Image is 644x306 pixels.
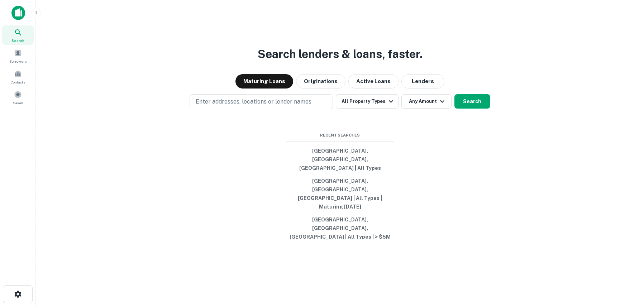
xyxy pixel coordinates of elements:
[296,74,345,89] button: Originations
[2,67,34,86] a: Contacts
[348,74,399,89] button: Active Loans
[196,97,311,106] p: Enter addresses, locations or lender names
[286,174,394,213] button: [GEOGRAPHIC_DATA], [GEOGRAPHIC_DATA], [GEOGRAPHIC_DATA] | All Types | Maturing [DATE]
[11,38,24,43] span: Search
[11,6,25,20] img: capitalize-icon.png
[286,144,394,174] button: [GEOGRAPHIC_DATA], [GEOGRAPHIC_DATA], [GEOGRAPHIC_DATA] | All Types
[401,94,452,109] button: Any Amount
[336,94,398,109] button: All Property Types
[13,100,23,106] span: Saved
[286,213,394,243] button: [GEOGRAPHIC_DATA], [GEOGRAPHIC_DATA], [GEOGRAPHIC_DATA] | All Types | > $5M
[11,79,25,85] span: Contacts
[9,58,27,64] span: Borrowers
[235,74,293,89] button: Maturing Loans
[2,46,34,66] a: Borrowers
[258,46,423,63] h3: Search lenders & loans, faster.
[190,94,333,109] button: Enter addresses, locations or lender names
[286,132,394,138] span: Recent Searches
[2,88,34,107] a: Saved
[401,74,444,89] button: Lenders
[2,25,34,45] a: Search
[454,94,490,109] button: Search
